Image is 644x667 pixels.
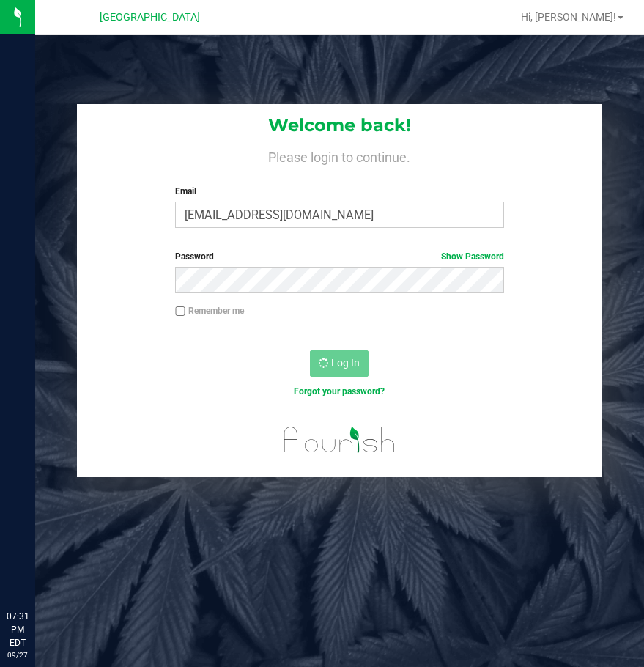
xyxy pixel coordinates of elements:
[274,413,405,466] img: flourish_logo.svg
[77,116,603,135] h1: Welcome back!
[294,386,385,397] a: Forgot your password?
[521,11,616,23] span: Hi, [PERSON_NAME]!
[175,304,244,317] label: Remember me
[175,306,185,317] input: Remember me
[310,350,369,377] button: Log In
[331,357,360,369] span: Log In
[175,185,503,198] label: Email
[77,147,603,164] h4: Please login to continue.
[7,649,29,660] p: 09/27
[175,251,214,262] span: Password
[100,11,200,23] span: [GEOGRAPHIC_DATA]
[7,610,29,649] p: 07:31 PM EDT
[441,251,504,262] a: Show Password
